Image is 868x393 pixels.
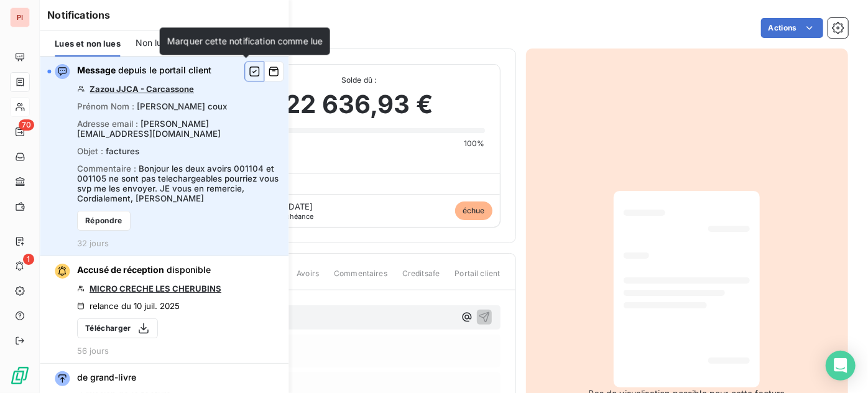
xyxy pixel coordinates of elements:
[136,37,172,49] span: Non lues
[167,35,323,46] span: Marquer cette notification comme lue
[77,164,281,203] div: Commentaire :
[297,268,319,289] span: Avoirs
[77,65,116,75] span: Message
[47,7,281,22] h6: Notifications
[77,119,281,139] div: Adresse email :
[10,7,30,27] div: PI
[55,39,120,49] span: Lues et non lues
[19,119,34,131] span: 70
[90,284,221,294] a: MICRO CRECHE LES CHERUBINS
[23,254,34,265] span: 1
[77,238,109,248] span: 32 jours
[455,268,500,289] span: Portail client
[455,201,492,220] span: échue
[761,18,823,38] button: Actions
[90,84,194,94] a: Zazou JJCA - Carcassone
[77,346,109,356] span: 56 jours
[10,366,30,386] img: Logo LeanPay
[77,164,279,203] span: Bonjour les deux avoirs 001104 et 001105 ne sont pas telechargeables pourriez vous svp me les env...
[40,256,289,364] button: Accusé de réception disponibleMICRO CRECHE LES CHERUBINSrelance du 10 juil. 2025Télécharger56 jours
[137,101,227,111] span: [PERSON_NAME] coux
[77,211,131,231] button: Répondre
[464,138,485,149] span: 100%
[77,64,211,76] span: depuis le portail client
[77,264,164,275] span: Accusé de réception
[233,75,484,86] span: Solde dû :
[77,371,136,384] span: de grand-livre
[167,264,211,275] span: disponible
[77,101,227,111] div: Prénom Nom :
[826,351,856,381] div: Open Intercom Messenger
[77,119,221,139] span: [PERSON_NAME][EMAIL_ADDRESS][DOMAIN_NAME]
[77,146,139,156] div: Objet :
[77,318,158,338] button: Télécharger
[106,146,139,156] span: factures
[77,301,180,311] div: relance du 10 juil. 2025
[334,268,387,289] span: Commentaires
[402,268,440,289] span: Creditsafe
[40,57,289,256] button: Message depuis le portail clientZazou JJCA - CarcassonePrénom Nom : [PERSON_NAME] couxAdresse ema...
[285,86,433,123] span: 22 636,93 €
